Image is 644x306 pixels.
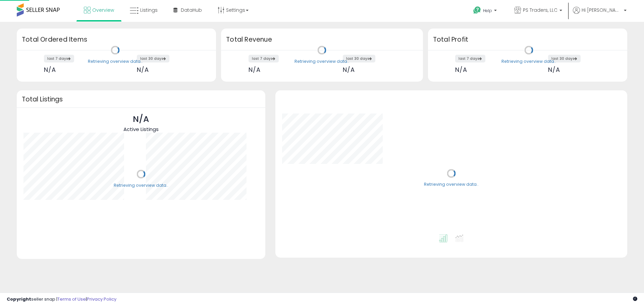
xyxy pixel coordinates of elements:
div: Retrieving overview data.. [88,58,143,64]
a: Help [468,1,503,22]
div: Retrieving overview data.. [501,58,556,64]
span: DataHub [181,7,202,13]
span: PS Traders, LLC [523,7,557,13]
i: Get Help [473,6,481,14]
a: Terms of Use [57,296,86,302]
strong: Copyright [7,296,31,302]
a: Privacy Policy [87,296,116,302]
span: Hi [PERSON_NAME] [582,7,622,13]
a: Hi [PERSON_NAME] [573,7,627,22]
span: Help [483,8,492,13]
span: Overview [92,7,114,13]
div: Retrieving overview data.. [294,58,349,64]
div: seller snap | | [7,296,116,303]
span: Listings [140,7,158,13]
div: Retrieving overview data.. [114,182,168,188]
div: Retrieving overview data.. [424,182,479,188]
